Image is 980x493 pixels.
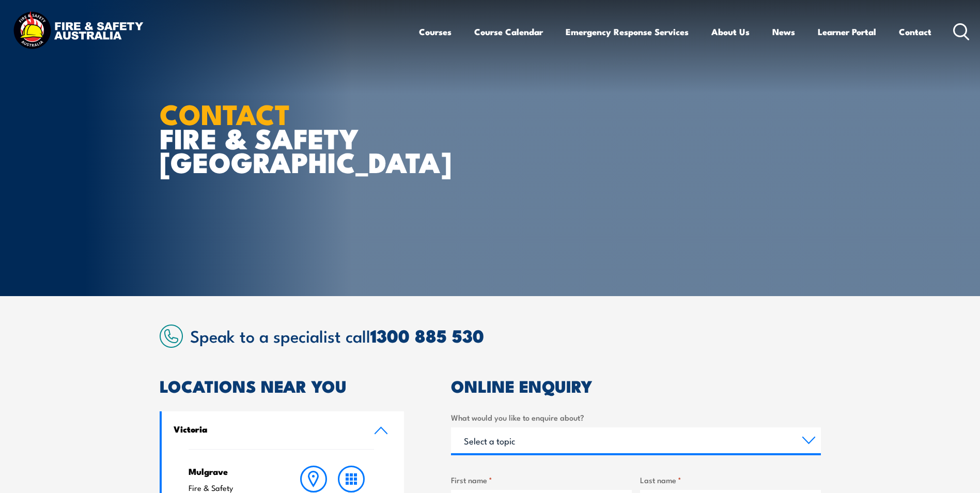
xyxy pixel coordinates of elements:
[160,91,290,134] strong: CONTACT
[189,466,275,477] h4: Mulgrave
[899,18,931,45] a: Contact
[160,101,415,174] h1: FIRE & SAFETY [GEOGRAPHIC_DATA]
[474,18,543,45] a: Course Calendar
[566,18,689,45] a: Emergency Response Services
[370,321,484,349] a: 1300 885 530
[419,18,452,45] a: Courses
[711,18,750,45] a: About Us
[451,474,632,486] label: First name
[818,18,876,45] a: Learner Portal
[451,411,821,423] label: What would you like to enquire about?
[162,411,405,449] a: Victoria
[160,378,405,393] h2: LOCATIONS NEAR YOU
[640,474,821,486] label: Last name
[451,378,821,393] h2: ONLINE ENQUIRY
[174,423,359,435] h4: Victoria
[772,18,795,45] a: News
[190,326,821,345] h2: Speak to a specialist call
